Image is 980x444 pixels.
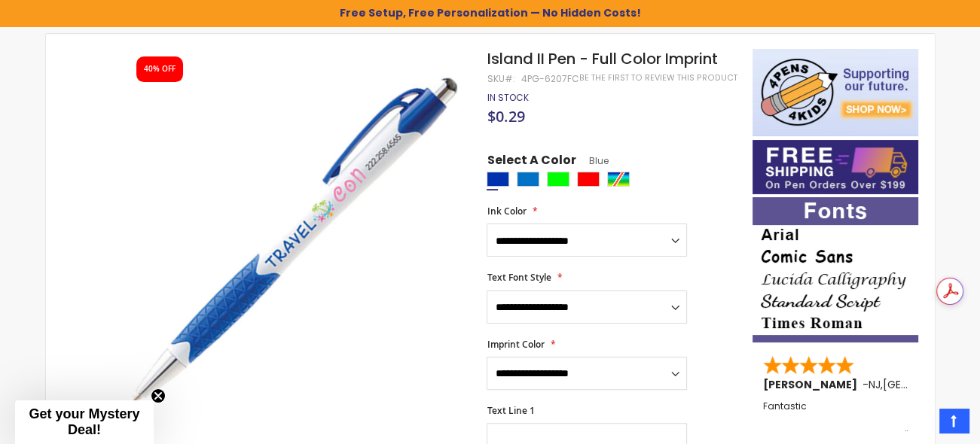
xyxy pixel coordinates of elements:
[487,91,528,104] span: In stock
[487,72,514,85] strong: SKU
[763,377,862,392] span: [PERSON_NAME]
[151,388,166,403] button: Close teaser
[869,377,881,392] span: NJ
[579,72,737,84] a: Be the first to review this product
[753,140,918,194] img: Free shipping on orders over $199
[487,106,524,126] span: $0.29
[487,172,509,187] div: Blue
[487,92,528,104] div: Availability
[487,152,575,172] span: Select A Color
[753,197,918,342] img: font-personalization-examples
[753,49,918,136] img: 4pens 4 kids
[577,172,600,187] div: Red
[29,406,139,437] span: Get your Mystery Deal!
[547,172,569,187] div: Lime Green
[487,404,534,417] span: Text Line 1
[487,205,526,217] span: Ink Color
[939,409,969,433] a: Top
[15,400,154,444] div: Get your Mystery Deal!Close teaser
[575,154,608,167] span: Blue
[122,71,466,415] img: island-full-color-blue_1.jpg
[487,338,544,351] span: Imprint Color
[487,271,551,284] span: Text Font Style
[144,64,176,75] div: 40% OFF
[487,48,717,69] span: Island II Pen - Full Color Imprint
[521,73,579,85] div: 4PG-6207FC
[763,401,909,433] div: Fantastic
[517,172,539,187] div: Blue Light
